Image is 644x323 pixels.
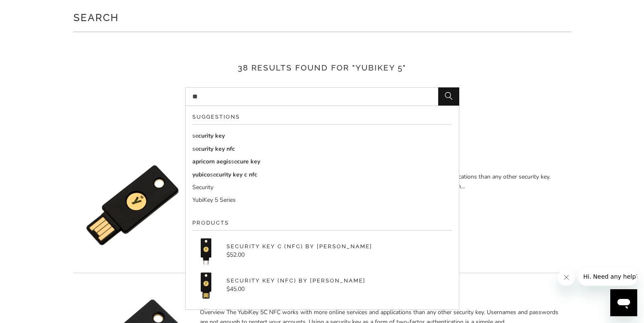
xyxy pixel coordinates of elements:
mark: se [210,171,216,179]
a: security key nfc [192,144,452,154]
mark: se [192,145,198,153]
span: curity key [198,132,225,140]
a: apricorn aegissecure key [192,157,452,166]
h2: Suggestions [192,113,452,125]
h3: 38 results found for "yubikey 5" [73,62,571,74]
iframe: Button to launch messaging window [610,289,637,316]
button: Search [438,87,459,106]
span: cure key [237,157,260,166]
span: curity key nfc [198,145,235,153]
span: apricorn aegis [192,157,231,166]
iframe: Message from company [578,267,637,286]
a: Security Key (NFC) by Yubico - Trust Panda Security Key (NFC) by [PERSON_NAME] $45.00 [192,271,452,299]
span: Hi. Need any help? [5,6,61,13]
img: YubiKey 5 (NFC) [73,146,191,264]
span: curity key c nfc [216,171,257,179]
iframe: Close message [558,269,575,286]
p: Security Key (NFC) by [PERSON_NAME] [226,277,366,285]
mark: se [192,132,198,140]
a: Security Key C (NFC) by Yubico - Trust Panda Security Key C (NFC) by [PERSON_NAME] $52.00 [192,237,452,265]
a: yubicosecurity key c nfc [192,170,452,179]
img: Security Key C (NFC) by Yubico - Trust Panda [192,237,220,265]
img: Security Key (NFC) by Yubico - Trust Panda [192,271,220,299]
span: $45.00 [226,285,245,293]
a: Security [192,183,452,192]
p: Security Key C (NFC) by [PERSON_NAME] [226,242,372,251]
input: Search... [185,87,459,106]
h2: Products [192,219,452,231]
a: security key [192,131,452,141]
span: yubico [192,171,210,179]
h1: Search [73,8,571,25]
mark: se [231,157,237,166]
span: $52.00 [226,251,245,259]
a: YubiKey 5 Series [192,195,452,205]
